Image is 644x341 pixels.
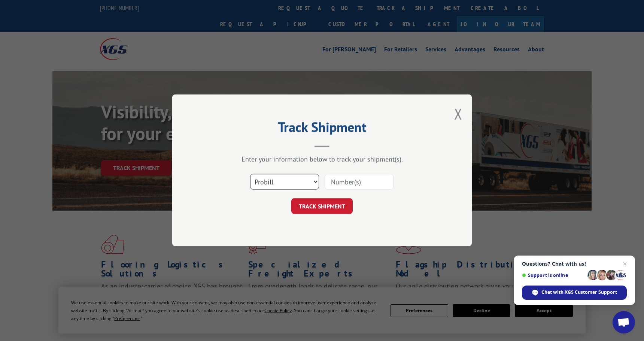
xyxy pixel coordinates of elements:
[210,155,434,164] div: Enter your information below to track your shipment(s).
[210,122,434,136] h2: Track Shipment
[454,104,462,124] button: Close modal
[613,311,635,334] div: Open chat
[620,259,629,268] span: Close chat
[522,261,627,267] span: Questions? Chat with us!
[325,174,394,190] input: Number(s)
[522,272,585,278] span: Support is online
[541,289,617,296] span: Chat with XGS Customer Support
[522,286,627,300] div: Chat with XGS Customer Support
[291,199,353,214] button: TRACK SHIPMENT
